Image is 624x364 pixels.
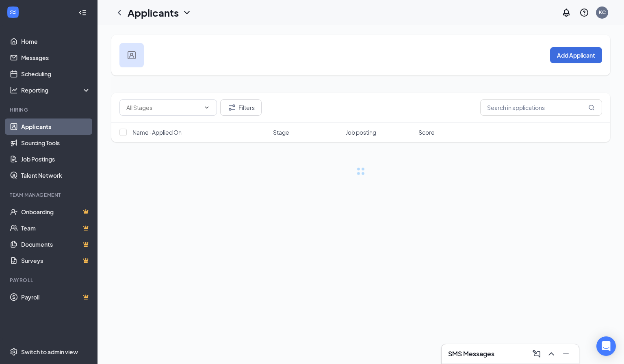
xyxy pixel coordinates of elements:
[10,86,18,94] svg: Analysis
[559,347,572,360] button: Minimize
[21,66,91,82] a: Scheduling
[579,8,589,17] svg: QuestionInfo
[418,128,435,136] span: Score
[115,8,124,17] svg: ChevronLeft
[273,128,289,136] span: Stage
[21,236,91,252] a: DocumentsCrown
[220,99,262,116] button: Filter Filters
[21,118,91,135] a: Applicants
[21,252,91,269] a: SurveysCrown
[561,8,571,17] svg: Notifications
[561,349,571,359] svg: Minimize
[78,9,87,17] svg: Collapse
[530,347,543,360] button: ComposeMessage
[21,33,91,50] a: Home
[132,128,182,136] span: Name · Applied On
[546,349,556,359] svg: ChevronUp
[588,104,595,111] svg: MagnifyingGlass
[480,99,602,116] input: Search in applications
[599,9,606,16] div: KC
[128,6,179,19] h1: Applicants
[9,8,17,16] svg: WorkstreamLogo
[346,128,376,136] span: Job posting
[21,151,91,167] a: Job Postings
[10,106,89,113] div: Hiring
[10,192,89,198] div: Team Management
[448,349,494,358] h3: SMS Messages
[21,204,91,220] a: OnboardingCrown
[128,51,136,59] img: user icon
[182,8,192,17] svg: ChevronDown
[227,103,237,112] svg: Filter
[596,336,616,356] div: Open Intercom Messenger
[21,135,91,151] a: Sourcing Tools
[545,347,558,360] button: ChevronUp
[10,348,18,356] svg: Settings
[21,86,91,94] div: Reporting
[10,277,89,284] div: Payroll
[532,349,542,359] svg: ComposeMessage
[204,104,210,111] svg: ChevronDown
[126,103,200,112] input: All Stages
[21,167,91,183] a: Talent Network
[21,289,91,305] a: PayrollCrown
[550,47,602,63] button: Add Applicant
[21,50,91,66] a: Messages
[21,348,78,356] div: Switch to admin view
[21,220,91,236] a: TeamCrown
